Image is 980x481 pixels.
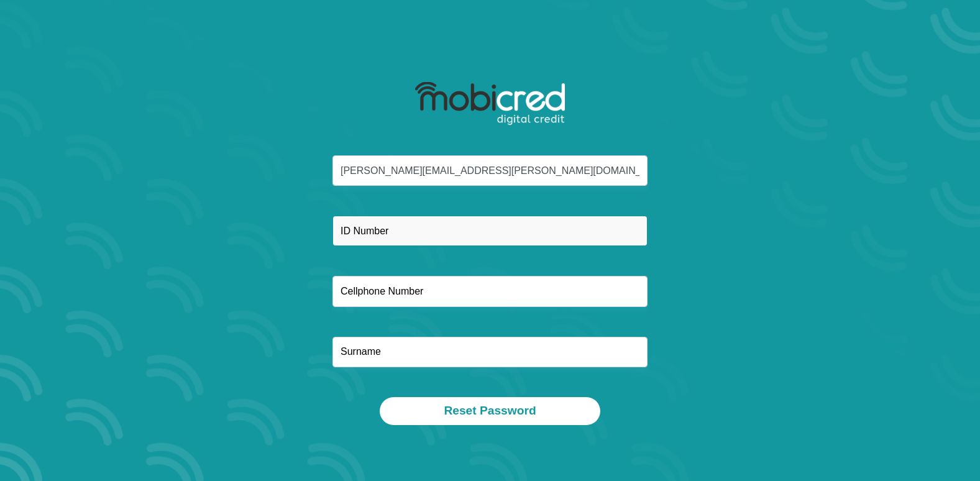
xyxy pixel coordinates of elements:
input: ID Number [332,216,648,246]
input: Surname [332,337,648,367]
button: Reset Password [380,397,600,425]
input: Email [332,155,648,186]
input: Cellphone Number [332,276,648,306]
img: mobicred logo [415,82,565,126]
